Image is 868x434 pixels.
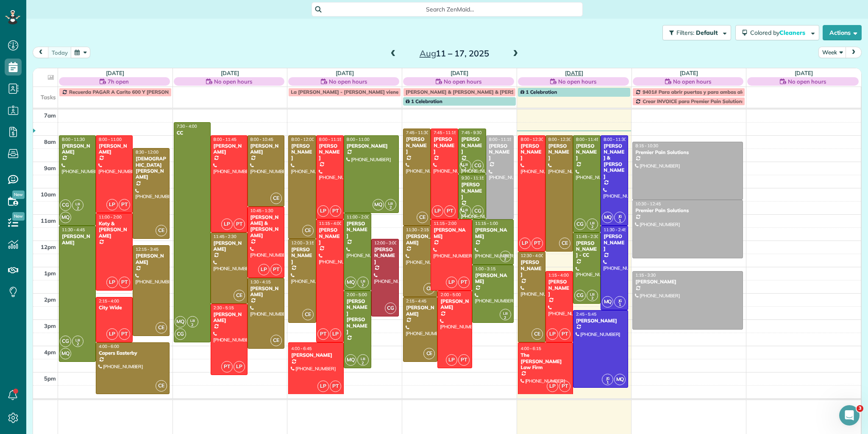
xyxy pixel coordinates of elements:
[680,70,698,76] a: [DATE]
[60,199,71,211] span: CG
[603,143,626,179] div: [PERSON_NAME] & [PERSON_NAME]
[250,208,273,213] span: 10:45 - 1:30
[270,264,282,275] span: PT
[156,225,167,236] span: CE
[98,350,167,356] div: Capers Easterby
[406,305,435,317] div: [PERSON_NAME]
[750,29,808,36] span: Colored by
[106,70,124,76] a: [DATE]
[291,137,314,142] span: 8:00 - 12:00
[548,137,571,142] span: 8:00 - 12:30
[521,137,544,142] span: 8:00 - 12:30
[417,212,428,223] span: CE
[41,217,56,224] span: 11am
[531,238,543,249] span: PT
[385,302,396,314] span: CG
[358,281,368,289] small: 2
[136,149,159,155] span: 8:30 - 12:00
[406,136,428,154] div: [PERSON_NAME]
[590,292,595,297] span: LB
[458,277,470,288] span: PT
[520,143,543,161] div: [PERSON_NAME]
[317,205,329,217] span: LP
[190,318,195,323] span: LB
[500,314,511,322] small: 2
[291,352,341,358] div: [PERSON_NAME]
[221,361,233,372] span: PT
[503,311,508,316] span: LB
[788,77,826,86] span: No open hours
[330,328,341,340] span: LP
[250,279,271,285] span: 1:30 - 4:15
[576,311,596,317] span: 2:45 - 5:45
[548,279,570,297] div: [PERSON_NAME]
[72,340,83,348] small: 2
[221,70,239,76] a: [DATE]
[119,199,130,210] span: PT
[345,277,356,288] span: MQ
[250,137,273,142] span: 8:00 - 10:45
[75,202,80,206] span: LB
[662,25,731,40] button: Filters: Default
[345,354,356,366] span: MQ
[446,277,457,288] span: LP
[602,212,613,223] span: MQ
[587,294,598,302] small: 2
[62,227,85,232] span: 11:30 - 4:45
[319,221,342,226] span: 11:15 - 4:00
[156,380,167,392] span: CE
[576,137,599,142] span: 8:00 - 11:45
[618,214,622,218] span: JG
[444,77,482,86] span: No open hours
[250,214,282,239] div: [PERSON_NAME] & [PERSON_NAME]
[213,311,245,324] div: [PERSON_NAME]
[576,240,598,258] div: [PERSON_NAME] - CC
[374,246,396,265] div: [PERSON_NAME]
[48,47,72,58] button: today
[99,298,119,304] span: 2:15 - 4:00
[635,279,740,285] div: [PERSON_NAME]
[446,354,457,366] span: LP
[291,143,313,161] div: [PERSON_NAME]
[432,205,443,217] span: LP
[547,381,558,392] span: LP
[98,221,130,239] div: Katy & [PERSON_NAME]
[615,217,625,225] small: 1
[176,130,208,136] div: CC
[857,405,863,412] span: 3
[472,205,484,217] span: CG
[520,352,570,370] div: The [PERSON_NAME] Law Firm
[61,143,93,155] div: [PERSON_NAME]
[521,253,544,258] span: 12:30 - 4:00
[346,298,369,335] div: [PERSON_NAME] [PERSON_NAME]
[99,344,119,349] span: 4:00 - 6:00
[434,130,456,135] span: 7:45 - 11:15
[489,137,512,142] span: 8:00 - 11:15
[602,296,613,308] span: MQ
[846,47,862,58] button: next
[234,361,245,372] span: LP
[270,335,282,346] span: CE
[270,193,282,204] span: CE
[406,98,442,104] span: 1 Celebration
[361,356,365,361] span: LB
[559,238,570,249] span: CE
[735,25,819,40] button: Colored byCleaners
[214,234,236,239] span: 11:45 - 2:30
[214,305,234,311] span: 2:30 - 5:15
[187,321,198,329] small: 2
[590,221,595,225] span: LB
[440,292,461,297] span: 2:00 - 5:00
[643,89,780,95] span: 9401# Para abrir puertas y para ambas alarmas oficinas y
[458,354,470,366] span: PT
[44,270,56,277] span: 1pm
[98,143,130,155] div: [PERSON_NAME]
[72,204,83,213] small: 2
[44,322,56,329] span: 3pm
[615,301,625,309] small: 1
[548,272,569,278] span: 1:15 - 4:00
[99,137,122,142] span: 8:00 - 11:00
[676,29,694,36] span: Filters:
[221,218,233,230] span: LP
[565,70,583,76] a: [DATE]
